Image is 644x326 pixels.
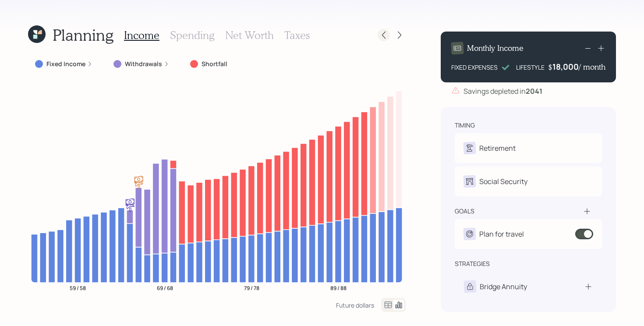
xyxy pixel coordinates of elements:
[202,60,227,68] label: Shortfall
[244,284,259,291] tspan: 79 / 78
[225,29,274,42] h3: Net Worth
[548,62,552,72] h4: $
[451,63,498,72] div: FIXED EXPENSES
[70,284,86,291] tspan: 59 / 58
[284,29,310,42] h3: Taxes
[552,61,579,72] div: 18,000
[455,207,474,216] div: goals
[526,86,542,96] b: 2041
[479,176,527,187] div: Social Security
[157,284,173,291] tspan: 69 / 68
[46,60,85,68] label: Fixed Income
[455,259,490,268] div: strategies
[330,284,347,291] tspan: 89 / 88
[125,60,162,68] label: Withdrawals
[480,281,527,292] div: Bridge Annuity
[516,63,545,72] div: LIFESTYLE
[170,29,215,42] h3: Spending
[53,25,113,44] h1: Planning
[455,121,475,130] div: timing
[336,301,374,309] div: Future dollars
[579,62,605,72] h4: / month
[479,229,524,239] div: Plan for travel
[124,29,159,42] h3: Income
[479,143,516,153] div: Retirement
[464,86,542,96] div: Savings depleted in
[467,43,524,53] h4: Monthly Income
